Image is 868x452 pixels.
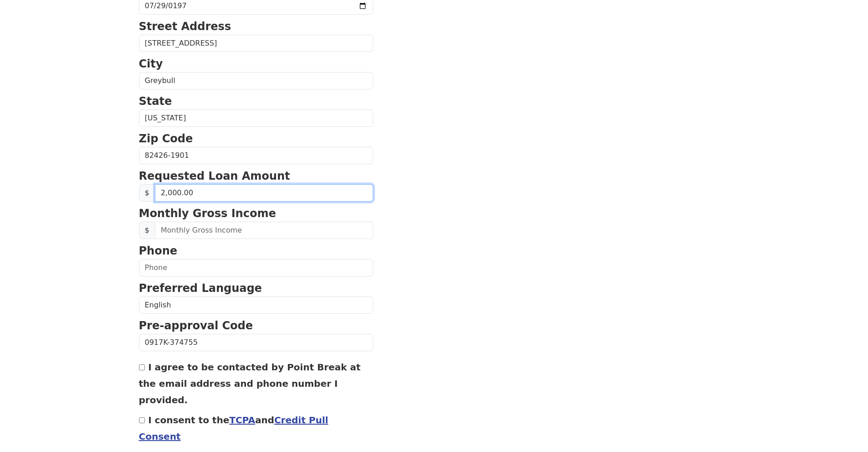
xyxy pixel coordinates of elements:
input: 0.00 [155,184,373,202]
label: I consent to the and [139,415,329,442]
a: TCPA [229,415,255,426]
strong: Pre-approval Code [139,319,253,332]
strong: Requested Loan Amount [139,170,290,182]
strong: State [139,95,172,108]
input: Phone [139,259,373,276]
span: $ [139,184,155,202]
input: Street Address [139,35,373,52]
strong: Preferred Language [139,282,262,295]
input: City [139,72,373,89]
p: Monthly Gross Income [139,205,373,222]
strong: City [139,57,163,70]
label: I agree to be contacted by Point Break at the email address and phone number I provided. [139,362,361,405]
input: Pre-approval Code [139,334,373,351]
span: $ [139,222,155,239]
strong: Phone [139,244,178,257]
input: Monthly Gross Income [155,222,373,239]
strong: Street Address [139,20,231,33]
strong: Zip Code [139,132,193,145]
input: Zip Code [139,147,373,164]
